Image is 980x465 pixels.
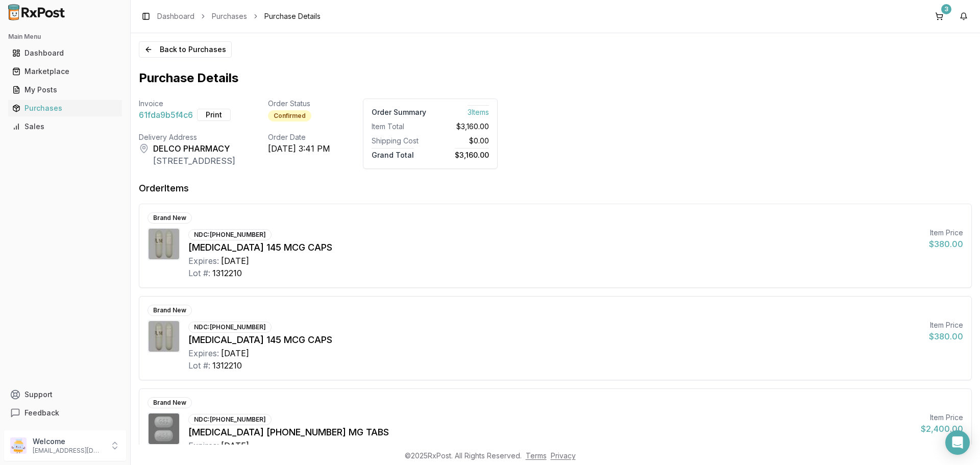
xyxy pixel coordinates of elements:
[931,8,947,25] button: 3
[188,333,921,347] div: [MEDICAL_DATA] 145 MCG CAPS
[8,62,122,81] a: Marketplace
[456,121,489,132] span: $3,160.00
[149,229,179,259] img: Linzess 145 MCG CAPS
[921,423,963,435] div: $2,400.00
[188,322,272,333] div: NDC: [PHONE_NUMBER]
[197,109,231,121] button: Print
[434,136,489,146] div: $0.00
[148,305,192,316] div: Brand New
[929,228,963,238] div: Item Price
[8,117,122,136] a: Sales
[149,413,179,444] img: Odefsey 200-25-25 MG TABS
[12,121,118,132] div: Sales
[268,132,330,142] div: Order Date
[157,11,194,21] a: Dashboard
[4,118,126,135] button: Sales
[941,4,951,14] div: 3
[10,437,27,454] img: User avatar
[4,385,126,404] button: Support
[24,408,59,418] span: Feedback
[929,320,963,330] div: Item Price
[33,447,104,455] p: [EMAIL_ADDRESS][DOMAIN_NAME]
[12,85,118,95] div: My Posts
[268,99,330,109] div: Order Status
[455,148,489,159] span: $3,160.00
[139,41,232,58] button: Back to Purchases
[188,240,921,255] div: [MEDICAL_DATA] 145 MCG CAPS
[212,359,242,372] div: 1312210
[268,110,311,121] div: Confirmed
[221,439,249,452] div: [DATE]
[372,148,414,159] span: Grand Total
[929,238,963,250] div: $380.00
[268,142,330,155] div: [DATE] 3:41 PM
[372,121,426,132] div: Item Total
[468,105,489,116] span: 3 Item s
[33,436,104,447] p: Welcome
[12,66,118,77] div: Marketplace
[188,359,210,372] div: Lot #:
[4,63,126,80] button: Marketplace
[526,451,547,460] a: Terms
[139,181,189,195] div: Order Items
[188,229,272,240] div: NDC: [PHONE_NUMBER]
[372,107,426,117] div: Order Summary
[264,11,321,21] span: Purchase Details
[4,82,126,98] button: My Posts
[188,347,219,359] div: Expires:
[188,425,913,439] div: [MEDICAL_DATA] [PHONE_NUMBER] MG TABS
[4,404,126,422] button: Feedback
[8,33,122,41] h2: Main Menu
[12,103,118,113] div: Purchases
[8,44,122,62] a: Dashboard
[921,412,963,423] div: Item Price
[188,267,210,279] div: Lot #:
[4,100,126,116] button: Purchases
[157,11,321,21] nav: breadcrumb
[212,267,242,279] div: 1312210
[148,212,192,224] div: Brand New
[139,99,235,109] div: Invoice
[221,347,249,359] div: [DATE]
[139,109,193,121] span: 61fda9b5f4c6
[153,155,235,167] div: [STREET_ADDRESS]
[221,255,249,267] div: [DATE]
[149,321,179,352] img: Linzess 145 MCG CAPS
[551,451,576,460] a: Privacy
[4,45,126,61] button: Dashboard
[12,48,118,58] div: Dashboard
[153,142,235,155] div: DELCO PHARMACY
[139,132,235,142] div: Delivery Address
[188,414,272,425] div: NDC: [PHONE_NUMBER]
[372,136,426,146] div: Shipping Cost
[8,81,122,99] a: My Posts
[188,255,219,267] div: Expires:
[929,330,963,342] div: $380.00
[188,439,219,452] div: Expires:
[212,11,247,21] a: Purchases
[4,4,69,20] img: RxPost Logo
[8,99,122,117] a: Purchases
[139,70,238,86] h1: Purchase Details
[945,430,970,455] div: Open Intercom Messenger
[148,397,192,408] div: Brand New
